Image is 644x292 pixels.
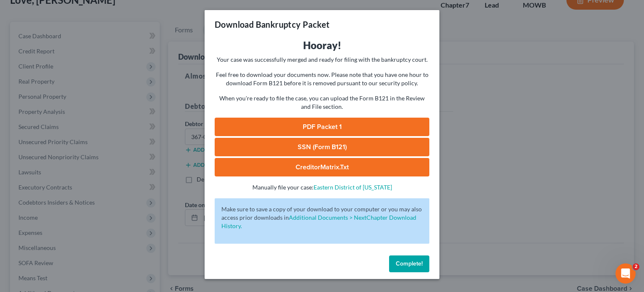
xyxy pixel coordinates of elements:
a: Eastern District of [US_STATE] [314,184,392,191]
p: Make sure to save a copy of your download to your computer or you may also access prior downloads in [221,205,423,230]
a: CreditorMatrix.txt [215,158,429,176]
a: Additional Documents > NextChapter Download History. [221,214,416,229]
iframe: Intercom live chat [615,263,636,284]
span: 2 [633,263,639,270]
p: Manually file your case: [215,183,429,192]
p: Your case was successfully merged and ready for filing with the bankruptcy court. [215,55,429,64]
h3: Hooray! [215,39,429,52]
a: SSN (Form B121) [215,138,429,156]
a: PDF Packet 1 [215,118,429,136]
button: Complete! [389,255,429,272]
p: When you're ready to file the case, you can upload the Form B121 in the Review and File section. [215,94,429,111]
p: Feel free to download your documents now. Please note that you have one hour to download Form B12... [215,71,429,87]
span: Complete! [396,260,423,267]
h3: Download Bankruptcy Packet [215,18,330,30]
